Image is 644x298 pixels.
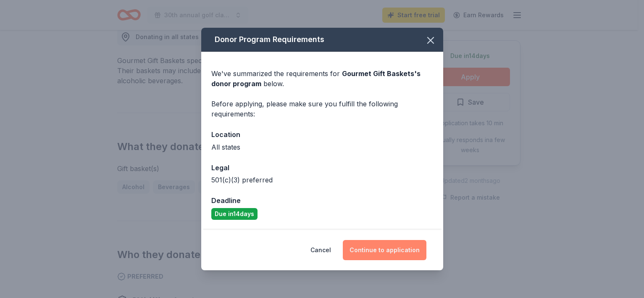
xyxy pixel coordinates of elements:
[211,175,433,185] div: 501(c)(3) preferred
[211,129,433,140] div: Location
[343,240,426,260] button: Continue to application
[211,208,258,220] div: Due in 14 days
[211,99,433,119] div: Before applying, please make sure you fulfill the following requirements:
[211,195,433,206] div: Deadline
[211,69,433,89] div: We've summarized the requirements for below.
[310,240,331,260] button: Cancel
[201,28,443,52] div: Donor Program Requirements
[211,142,433,152] div: All states
[211,162,433,173] div: Legal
